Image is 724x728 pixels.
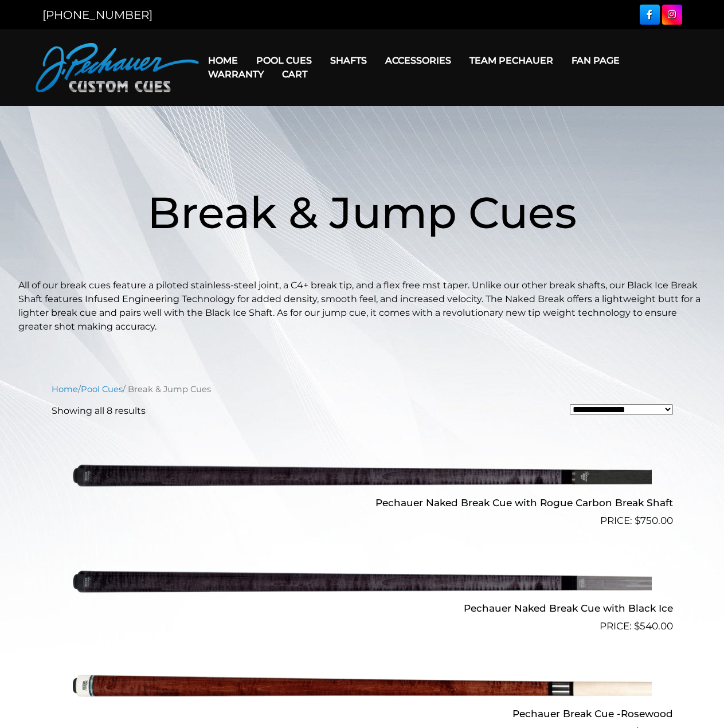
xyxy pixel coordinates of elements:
[52,427,673,528] a: Pechauer Naked Break Cue with Rogue Carbon Break Shaft $750.00
[52,598,673,619] h2: Pechauer Naked Break Cue with Black Ice
[52,492,673,513] h2: Pechauer Naked Break Cue with Rogue Carbon Break Shaft
[321,46,376,75] a: Shafts
[634,620,673,632] bdi: 540.00
[376,46,460,75] a: Accessories
[73,533,652,629] img: Pechauer Naked Break Cue with Black Ice
[199,46,247,75] a: Home
[42,8,152,22] a: [PHONE_NUMBER]
[562,46,629,75] a: Fan Page
[635,515,640,526] span: $
[52,703,673,725] h2: Pechauer Break Cue -Rosewood
[247,46,321,75] a: Pool Cues
[52,533,673,634] a: Pechauer Naked Break Cue with Black Ice $540.00
[460,46,562,75] a: Team Pechauer
[570,404,673,415] select: Shop order
[18,279,706,334] p: All of our break cues feature a piloted stainless-steel joint, a C4+ break tip, and a flex free m...
[273,60,316,89] a: Cart
[635,515,673,526] bdi: 750.00
[81,384,123,394] a: Pool Cues
[52,384,78,394] a: Home
[52,383,673,396] nav: Breadcrumb
[199,60,273,89] a: Warranty
[52,404,146,418] p: Showing all 8 results
[73,427,652,523] img: Pechauer Naked Break Cue with Rogue Carbon Break Shaft
[634,620,640,632] span: $
[36,43,199,92] img: Pechauer Custom Cues
[147,186,577,239] span: Break & Jump Cues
